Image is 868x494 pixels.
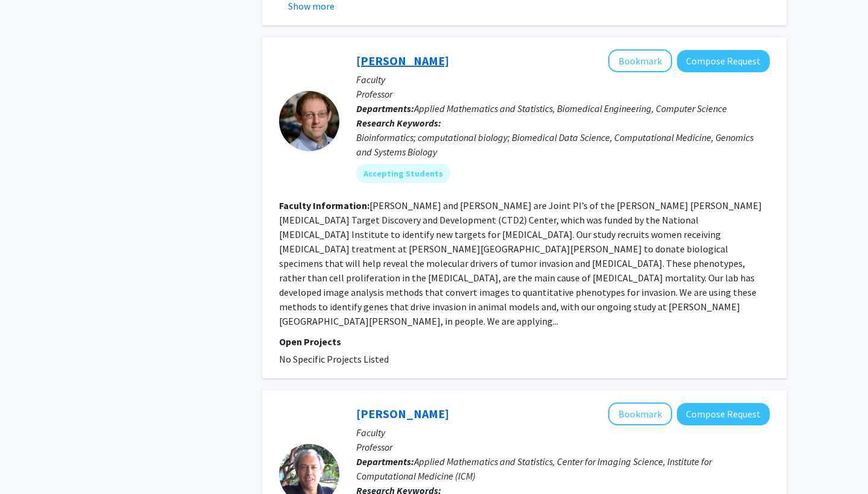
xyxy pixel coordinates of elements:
a: [PERSON_NAME] [356,53,449,68]
p: Professor [356,87,770,101]
p: Open Projects [279,334,770,349]
span: Applied Mathematics and Statistics, Biomedical Engineering, Computer Science [414,102,727,114]
span: No Specific Projects Listed [279,353,389,365]
b: Departments: [356,102,414,114]
a: [PERSON_NAME] [356,406,449,421]
iframe: Chat [9,440,51,485]
b: Research Keywords: [356,117,441,129]
button: Add Donald Geman to Bookmarks [608,402,672,425]
button: Compose Request to Donald Geman [677,403,770,425]
button: Compose Request to Joel Bader [677,50,770,72]
mat-chip: Accepting Students [356,164,450,183]
p: Faculty [356,425,770,440]
fg-read-more: [PERSON_NAME] and [PERSON_NAME] are Joint PI’s of the [PERSON_NAME] [PERSON_NAME] [MEDICAL_DATA] ... [279,199,762,327]
span: Applied Mathematics and Statistics, Center for Imaging Science, Institute for Computational Medic... [356,455,712,482]
p: Professor [356,440,770,454]
p: Faculty [356,72,770,87]
b: Faculty Information: [279,199,370,211]
div: Bioinformatics; computational biology; Biomedical Data Science, Computational Medicine, Genomics ... [356,130,770,159]
button: Add Joel Bader to Bookmarks [608,49,672,72]
b: Departments: [356,455,414,467]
